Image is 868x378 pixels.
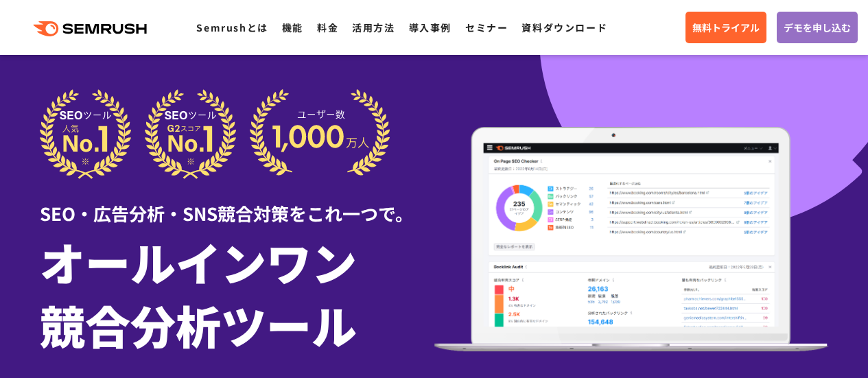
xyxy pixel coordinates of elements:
a: 機能 [282,21,303,34]
a: セミナー [465,21,508,34]
a: デモを申し込む [777,12,858,43]
a: 資料ダウンロード [521,21,607,34]
a: 無料トライアル [685,12,766,43]
span: 無料トライアル [692,20,760,35]
a: 活用方法 [352,21,395,34]
a: 導入事例 [409,21,451,34]
h1: オールインワン 競合分析ツール [40,230,434,356]
a: Semrushとは [196,21,268,34]
span: デモを申し込む [784,20,851,35]
a: 料金 [317,21,338,34]
div: SEO・広告分析・SNS競合対策をこれ一つで。 [40,179,434,226]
